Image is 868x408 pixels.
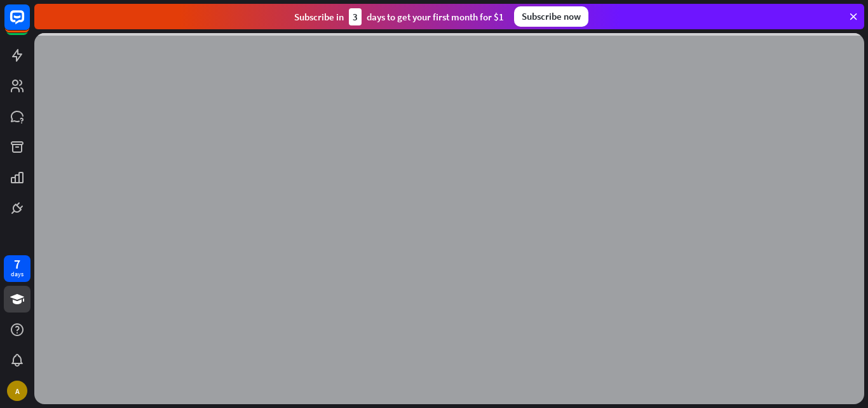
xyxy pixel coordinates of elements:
div: days [11,270,24,279]
div: 7 [14,258,20,270]
div: Subscribe now [514,6,588,27]
div: A [7,381,27,401]
a: 7 days [4,255,31,282]
div: Subscribe in days to get your first month for $1 [294,8,504,25]
div: 3 [349,8,362,25]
